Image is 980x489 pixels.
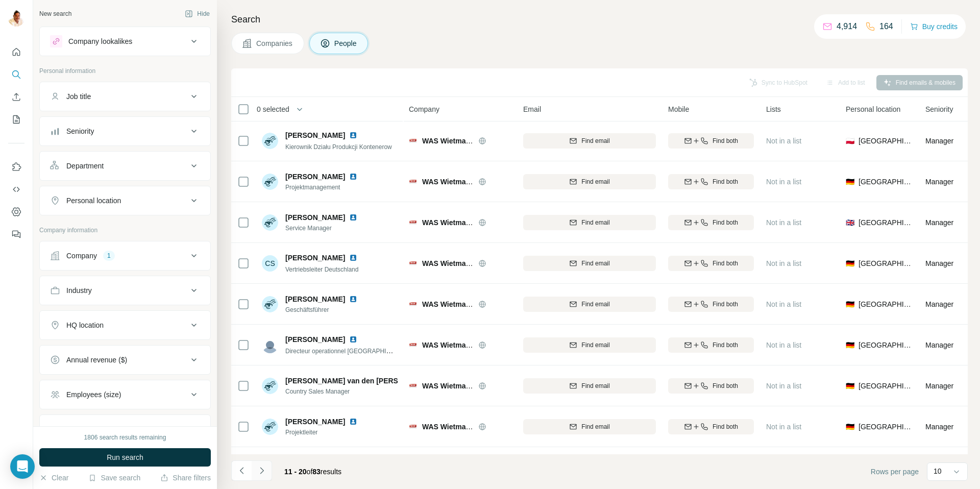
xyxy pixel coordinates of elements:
[846,340,854,350] span: 🇩🇪
[859,422,913,432] span: [GEOGRAPHIC_DATA]
[262,174,278,190] img: Avatar
[66,424,108,434] div: Technologies
[766,178,801,186] span: Not in a list
[39,9,71,18] div: New search
[252,460,272,481] button: Navigate to next page
[409,218,417,227] img: Logo of WAS Wietmarscher Ambulanz- und Sonderfahrzeuge
[713,340,738,350] span: Find both
[68,36,132,46] div: Company lookalikes
[285,305,361,314] span: Geschäftsführer
[285,376,436,386] span: [PERSON_NAME] van den [PERSON_NAME]
[837,20,857,33] p: 4,914
[766,341,801,349] span: Not in a list
[713,259,738,268] span: Find both
[349,173,357,181] img: LinkedIn logo
[66,126,94,136] div: Seniority
[422,178,601,186] span: WAS Wietmarscher Ambulanz- und Sonderfahrzeuge
[925,382,953,390] span: Manager
[846,299,854,309] span: 🇩🇪
[859,299,913,309] span: [GEOGRAPHIC_DATA]
[925,218,953,227] span: Manager
[925,300,953,308] span: Manager
[766,423,801,431] span: Not in a list
[285,417,345,427] span: [PERSON_NAME]
[88,473,140,483] button: Save search
[859,340,913,350] span: [GEOGRAPHIC_DATA]
[285,212,345,223] span: [PERSON_NAME]
[713,136,738,145] span: Find both
[285,347,483,355] span: Directeur operationnel [GEOGRAPHIC_DATA] et [GEOGRAPHIC_DATA]
[66,251,97,261] div: Company
[262,296,278,312] img: Avatar
[8,158,24,176] button: Use Surfe on LinkedIn
[846,422,854,432] span: 🇩🇪
[925,259,953,267] span: Manager
[766,300,801,308] span: Not in a list
[285,266,358,273] span: Vertriebsleiter Deutschland
[422,259,601,267] span: WAS Wietmarscher Ambulanz- und Sonderfahrzeuge
[668,337,754,353] button: Find both
[8,88,24,106] button: Enrich CSV
[307,468,313,476] span: of
[846,381,854,391] span: 🇩🇪
[10,454,35,479] div: Open Intercom Messenger
[256,38,293,48] span: Companies
[334,38,358,48] span: People
[284,468,341,476] span: results
[66,320,104,330] div: HQ location
[40,348,210,372] button: Annual revenue ($)
[925,423,953,431] span: Manager
[349,295,357,303] img: LinkedIn logo
[523,378,656,394] button: Find email
[925,137,953,145] span: Manager
[285,143,392,151] span: Kierownik Działu Produkcji Kontenerow
[257,104,289,114] span: 0 selected
[422,382,601,390] span: WAS Wietmarscher Ambulanz- und Sonderfahrzeuge
[925,104,953,114] span: Seniority
[422,341,601,349] span: WAS Wietmarscher Ambulanz- und Sonderfahrzeuge
[713,300,738,309] span: Find both
[668,297,754,312] button: Find both
[285,172,345,182] span: [PERSON_NAME]
[40,188,210,213] button: Personal location
[262,337,278,353] img: Avatar
[846,177,854,187] span: 🇩🇪
[66,161,104,171] div: Department
[523,174,656,189] button: Find email
[284,468,307,476] span: 11 - 20
[66,389,121,400] div: Employees (size)
[859,258,913,268] span: [GEOGRAPHIC_DATA]
[349,254,357,262] img: LinkedIn logo
[40,417,210,442] button: Technologies
[523,215,656,230] button: Find email
[8,65,24,84] button: Search
[859,381,913,391] span: [GEOGRAPHIC_DATA]
[846,217,854,228] span: 🇬🇧
[231,12,968,27] h4: Search
[40,313,210,337] button: HQ location
[39,66,211,76] p: Personal information
[40,278,210,303] button: Industry
[523,419,656,434] button: Find email
[846,258,854,268] span: 🇩🇪
[581,422,609,431] span: Find email
[846,136,854,146] span: 🇵🇱
[523,297,656,312] button: Find email
[262,255,278,272] div: CS
[285,334,345,345] span: [PERSON_NAME]
[231,460,252,481] button: Navigate to previous page
[285,428,361,437] span: Projektleiter
[84,433,166,442] div: 1806 search results remaining
[581,177,609,186] span: Find email
[285,224,361,233] span: Service Manager
[766,137,801,145] span: Not in a list
[409,300,417,308] img: Logo of WAS Wietmarscher Ambulanz- und Sonderfahrzeuge
[40,29,210,54] button: Company lookalikes
[925,341,953,349] span: Manager
[409,341,417,349] img: Logo of WAS Wietmarscher Ambulanz- und Sonderfahrzeuge
[285,183,361,192] span: Projektmanagement
[40,243,210,268] button: Company1
[422,137,601,145] span: WAS Wietmarscher Ambulanz- und Sonderfahrzeuge
[668,215,754,230] button: Find both
[668,256,754,271] button: Find both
